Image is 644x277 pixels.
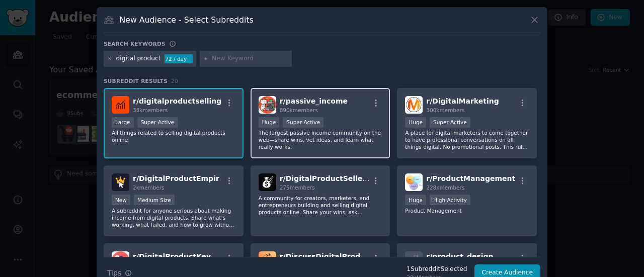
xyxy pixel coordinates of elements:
[259,96,276,114] img: passive_income
[171,78,178,84] span: 20
[134,195,175,205] div: Medium Size
[259,173,276,191] img: DigitalProductSellers
[133,174,219,182] span: r/ DigitalProductEmpir
[133,107,168,113] span: 38k members
[426,184,464,191] span: 228k members
[259,195,382,216] p: A community for creators, marketers, and entrepreneurs building and selling digital products onli...
[407,265,467,274] div: 1 Subreddit Selected
[112,251,129,269] img: DigitalProductKey
[426,97,499,105] span: r/ DigitalMarketing
[280,107,318,113] span: 890k members
[430,117,470,128] div: Super Active
[112,96,129,114] img: digitalproductselling
[112,117,134,128] div: Large
[120,15,254,25] h3: New Audience - Select Subreddits
[405,96,423,114] img: DigitalMarketing
[405,207,529,214] p: Product Management
[112,195,130,205] div: New
[133,97,221,105] span: r/ digitalproductselling
[426,107,464,113] span: 300k members
[426,174,515,182] span: r/ ProductManagement
[137,117,178,128] div: Super Active
[280,252,373,260] span: r/ DiscussDigitalProduct
[283,117,324,128] div: Super Active
[405,173,423,191] img: ProductManagement
[405,195,426,205] div: Huge
[430,195,470,205] div: High Activity
[112,129,235,143] p: All things related to selling digital products online
[112,173,129,191] img: DigitalProductEmpir
[280,97,348,105] span: r/ passive_income
[104,40,166,47] h3: Search keywords
[426,252,493,260] span: r/ product_design
[165,54,193,63] div: 72 / day
[116,54,161,63] div: digital product
[280,174,370,182] span: r/ DigitalProductSellers
[112,207,235,228] p: A subreddit for anyone serious about making income from digital products. Share what’s working, w...
[405,117,426,128] div: Huge
[259,251,276,269] img: DiscussDigitalProduct
[133,184,165,191] span: 2k members
[259,117,280,128] div: Huge
[405,129,529,150] p: A place for digital marketers to come together to have professional conversations on all things d...
[259,129,382,150] p: The largest passive income community on the web—share wins, vet ideas, and learn what really works.
[133,252,211,260] span: r/ DigitalProductKey
[280,184,315,191] span: 275 members
[104,77,168,84] span: Subreddit Results
[212,54,288,63] input: New Keyword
